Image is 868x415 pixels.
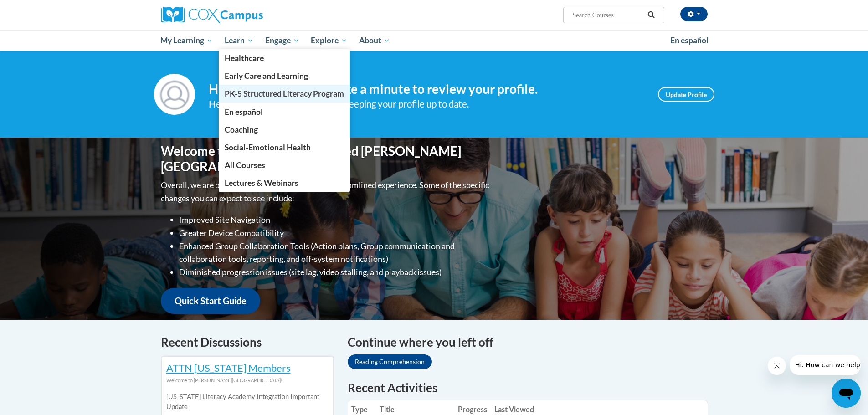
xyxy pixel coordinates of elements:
a: Engage [259,30,305,51]
a: My Learning [155,30,219,51]
button: Search [644,10,658,20]
a: Lectures & Webinars [219,174,350,192]
span: About [359,35,390,46]
span: En español [670,36,709,45]
a: Quick Start Guide [161,288,260,314]
p: Overall, we are proud to provide you with a more streamlined experience. Some of the specific cha... [161,179,491,205]
a: Cox Campus [161,7,334,23]
div: Help improve your experience by keeping your profile up to date. [209,97,644,112]
li: Greater Device Compatibility [179,226,491,240]
a: Social-Emotional Health [219,138,350,156]
a: Explore [305,30,353,51]
span: Healthcare [225,53,264,63]
h1: Welcome to the new and improved [PERSON_NAME][GEOGRAPHIC_DATA] [161,143,491,174]
a: Reading Comprehension [348,354,432,369]
span: Hi. How can we help? [5,6,74,14]
li: Diminished progression issues (site lag, video stalling, and playback issues) [179,266,491,279]
iframe: Button to launch messaging window [832,379,861,408]
span: My Learning [160,35,213,46]
span: Early Care and Learning [225,71,308,81]
span: Coaching [225,125,258,134]
a: En español [664,31,714,50]
h4: Continue where you left off [348,333,708,351]
button: Account Settings [680,7,708,21]
a: ATTN [US_STATE] Members [166,362,291,374]
li: Enhanced Group Collaboration Tools (Action plans, Group communication and collaboration tools, re... [179,240,491,266]
span: All Courses [225,160,265,170]
img: Profile Image [154,74,195,115]
a: All Courses [219,156,350,174]
span: Explore [311,35,347,46]
a: Early Care and Learning [219,67,350,85]
div: Main menu [147,30,721,51]
span: PK-5 Structured Literacy Program [225,89,344,98]
a: En español [219,103,350,121]
a: About [353,30,396,51]
span: Lectures & Webinars [225,178,298,188]
a: Learn [219,30,259,51]
a: Coaching [219,121,350,138]
span: Learn [225,35,253,46]
a: Update Profile [658,87,714,102]
a: Healthcare [219,49,350,67]
span: En español [225,107,263,117]
h1: Recent Activities [348,379,708,396]
span: Engage [265,35,299,46]
input: Search Courses [571,10,644,20]
a: PK-5 Structured Literacy Program [219,85,350,102]
div: Welcome to [PERSON_NAME][GEOGRAPHIC_DATA]! [166,375,329,385]
iframe: Message from company [790,355,861,375]
li: Improved Site Navigation [179,213,491,226]
span: Social-Emotional Health [225,143,311,152]
img: Cox Campus [161,7,263,23]
h4: Recent Discussions [161,333,334,351]
p: [US_STATE] Literacy Academy Integration Important Update [166,392,329,412]
iframe: Close message [768,357,786,375]
h4: Hi [PERSON_NAME]! Take a minute to review your profile. [209,82,644,97]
